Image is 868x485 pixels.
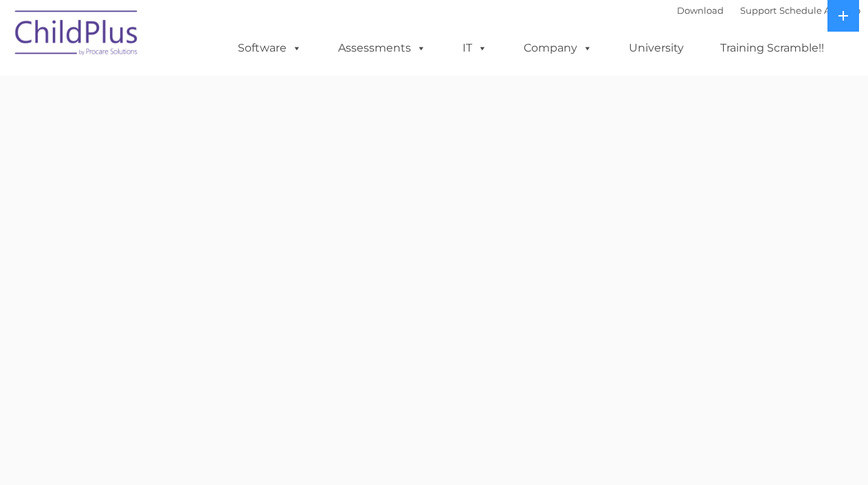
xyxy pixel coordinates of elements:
a: Training Scramble!! [706,34,838,62]
a: Download [677,5,724,16]
a: Software [224,34,315,62]
a: University [615,34,698,62]
font: | [677,5,860,16]
a: Support [740,5,777,16]
a: Company [510,34,606,62]
a: Assessments [324,34,440,62]
img: ChildPlus by Procare Solutions [8,1,146,69]
a: IT [449,34,501,62]
a: Schedule A Demo [779,5,860,16]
